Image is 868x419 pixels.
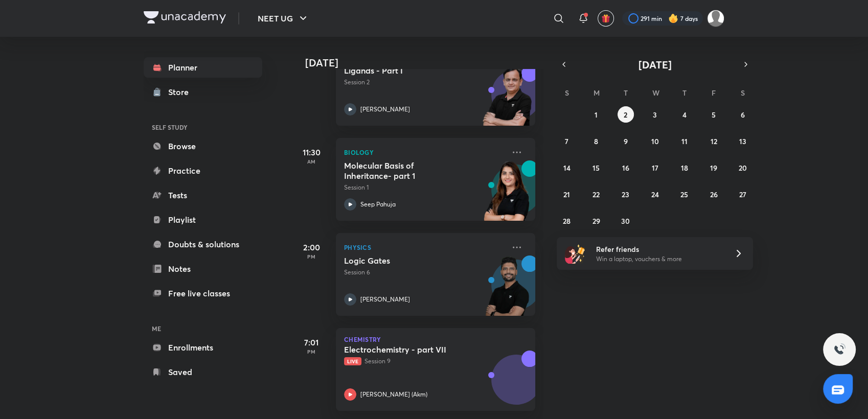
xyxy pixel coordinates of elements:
span: [DATE] [638,58,672,72]
p: Session 1 [344,183,505,192]
button: September 20, 2025 [735,159,751,176]
abbr: September 30, 2025 [621,216,630,226]
button: September 1, 2025 [588,106,604,123]
p: [PERSON_NAME] (Akm) [360,390,427,399]
h6: Refer friends [596,244,722,254]
abbr: September 10, 2025 [651,136,658,146]
abbr: September 16, 2025 [622,163,629,173]
button: avatar [598,10,614,27]
abbr: September 2, 2025 [624,110,627,120]
abbr: September 11, 2025 [681,136,687,146]
p: [PERSON_NAME] [360,295,410,304]
abbr: September 14, 2025 [563,163,570,173]
abbr: September 13, 2025 [739,136,746,146]
p: Biology [344,146,505,158]
abbr: September 23, 2025 [622,190,629,199]
button: September 16, 2025 [618,159,634,176]
h6: ME [144,320,262,337]
abbr: September 15, 2025 [592,163,600,173]
a: Notes [144,259,262,279]
abbr: September 25, 2025 [680,190,688,199]
button: NEET UG [252,8,315,29]
button: September 6, 2025 [735,106,751,123]
img: Company Logo [144,11,226,24]
abbr: Wednesday [652,88,659,98]
button: September 30, 2025 [618,213,634,229]
abbr: Saturday [741,88,745,98]
a: Practice [144,160,262,181]
h5: 2:00 [291,241,332,253]
abbr: September 8, 2025 [594,136,598,146]
abbr: September 22, 2025 [592,190,600,199]
abbr: September 28, 2025 [563,216,570,226]
p: Session 6 [344,268,505,277]
abbr: September 3, 2025 [653,110,657,120]
img: Payal [707,10,724,27]
p: Session 2 [344,78,505,87]
button: September 2, 2025 [618,106,634,123]
button: September 18, 2025 [676,159,692,176]
abbr: September 7, 2025 [565,136,568,146]
h5: 11:30 [291,146,332,158]
p: Session 9 [344,357,505,366]
span: Live [344,357,361,365]
button: [DATE] [571,57,739,72]
img: unacademy [479,65,535,136]
abbr: September 18, 2025 [680,163,688,173]
button: September 5, 2025 [705,106,722,123]
abbr: September 4, 2025 [682,110,686,120]
button: September 17, 2025 [647,159,663,176]
button: September 27, 2025 [735,186,751,202]
button: September 11, 2025 [676,133,692,149]
abbr: Tuesday [624,88,628,98]
abbr: September 5, 2025 [712,110,716,120]
a: Enrollments [144,337,262,358]
button: September 14, 2025 [559,159,575,176]
button: September 25, 2025 [676,186,692,202]
h4: [DATE] [305,57,545,69]
p: Chemistry [344,336,527,342]
abbr: Sunday [565,88,569,98]
button: September 24, 2025 [647,186,663,202]
button: September 29, 2025 [588,213,604,229]
button: September 10, 2025 [647,133,663,149]
img: avatar [601,14,610,23]
abbr: September 19, 2025 [710,163,717,173]
img: ttu [833,343,846,356]
abbr: Thursday [682,88,686,98]
button: September 23, 2025 [618,186,634,202]
abbr: September 29, 2025 [592,216,600,226]
button: September 3, 2025 [647,106,663,123]
div: Store [168,86,195,98]
a: Free live classes [144,283,262,304]
abbr: September 24, 2025 [651,190,658,199]
abbr: Friday [712,88,716,98]
abbr: September 9, 2025 [624,136,628,146]
button: September 28, 2025 [559,213,575,229]
button: September 19, 2025 [705,159,722,176]
button: September 13, 2025 [735,133,751,149]
abbr: September 26, 2025 [710,190,717,199]
button: September 15, 2025 [588,159,604,176]
p: Win a laptop, vouchers & more [596,254,722,264]
abbr: September 21, 2025 [563,190,570,199]
h5: Ligands - Part I [344,65,471,76]
img: unacademy [479,160,535,231]
p: Physics [344,241,505,253]
button: September 8, 2025 [588,133,604,149]
a: Planner [144,57,262,78]
p: PM [291,253,332,260]
p: [PERSON_NAME] [360,105,410,114]
h5: Electrochemistry - part VII [344,344,471,355]
a: Saved [144,362,262,382]
abbr: September 20, 2025 [739,163,747,173]
a: Tests [144,185,262,205]
button: September 26, 2025 [705,186,722,202]
abbr: September 1, 2025 [595,110,598,120]
h5: Logic Gates [344,255,471,266]
h5: Molecular Basis of Inheritance- part 1 [344,160,471,181]
button: September 7, 2025 [559,133,575,149]
abbr: September 27, 2025 [739,190,746,199]
a: Browse [144,136,262,156]
button: September 4, 2025 [676,106,692,123]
